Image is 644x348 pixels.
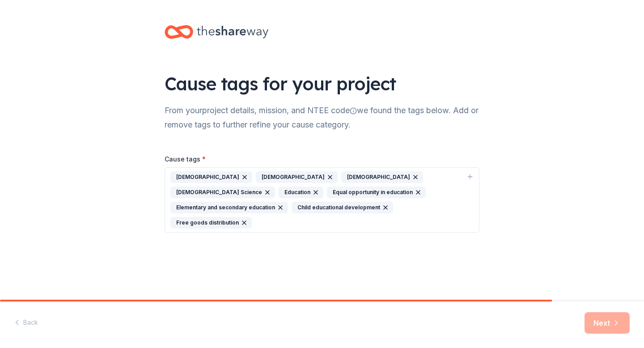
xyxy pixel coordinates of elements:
div: From your project details, mission, and NTEE code we found the tags below. Add or remove tags to ... [165,103,479,132]
div: Equal opportunity in education [327,187,426,198]
div: Elementary and secondary education [170,202,288,213]
label: Cause tags [165,155,206,164]
div: [DEMOGRAPHIC_DATA] [170,171,252,183]
div: Education [279,187,323,198]
div: [DEMOGRAPHIC_DATA] [256,171,338,183]
div: Free goods distribution [170,217,252,229]
div: Cause tags for your project [165,71,479,96]
div: [DEMOGRAPHIC_DATA] [341,171,423,183]
div: [DEMOGRAPHIC_DATA] Science [170,187,275,198]
div: Child educational development [292,202,393,213]
button: [DEMOGRAPHIC_DATA][DEMOGRAPHIC_DATA][DEMOGRAPHIC_DATA][DEMOGRAPHIC_DATA] ScienceEducationEqual op... [165,167,479,233]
